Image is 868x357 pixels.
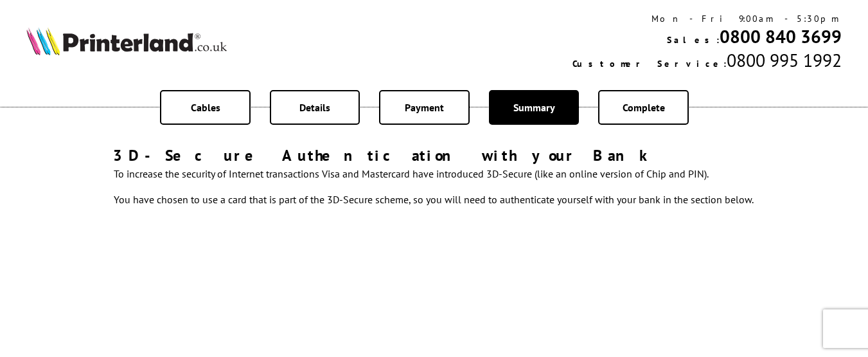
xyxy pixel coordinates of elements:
[405,101,444,114] span: Payment
[513,101,555,114] span: Summary
[113,145,756,165] div: 3D-Secure Authentication with your Bank
[727,48,842,72] span: 0800 995 1992
[191,101,220,114] span: Cables
[720,24,842,48] a: 0800 840 3699
[667,34,720,46] span: Sales:
[623,101,665,114] span: Complete
[114,167,754,206] span: To increase the security of Internet transactions Visa and Mastercard have introduced 3D-Secure (...
[572,13,842,24] div: Mon - Fri 9:00am - 5:30pm
[572,58,727,69] span: Customer Service:
[26,27,227,55] img: Printerland Logo
[299,101,330,114] span: Details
